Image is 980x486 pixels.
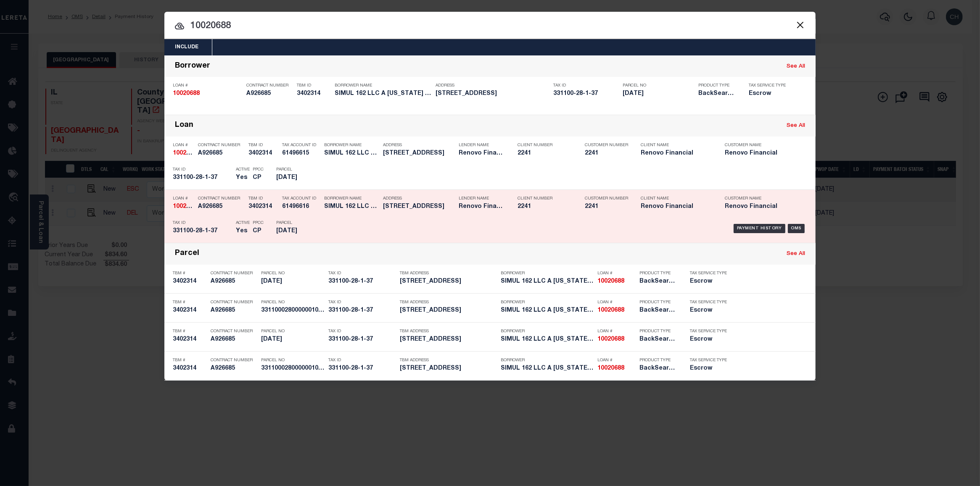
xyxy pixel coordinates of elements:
[459,196,505,201] p: Lender Name
[639,365,677,372] h5: BackSearch,Escrow
[459,143,505,148] p: Lender Name
[383,150,454,157] h5: 162 VAN NESS ST NEWBURGH, NY 12550
[253,221,264,226] p: PPCC
[459,150,505,157] h5: Renovo Financial
[175,121,193,131] div: Loan
[164,39,209,55] button: Include
[690,336,728,343] h5: Escrow
[261,336,324,343] h5: 28-1-37
[597,336,635,343] h5: 10020688
[597,358,635,363] p: Loan #
[690,300,728,305] p: Tax Service Type
[248,203,278,210] h5: 3402314
[198,196,244,201] p: Contract Number
[236,221,250,226] p: Active
[795,19,806,30] button: Close
[400,271,497,276] p: TBM Address
[335,83,431,88] p: Borrower Name
[324,143,379,148] p: Borrower Name
[328,336,396,343] h5: 331100-28-1-37
[518,150,572,157] h5: 2241
[236,228,248,235] h5: Yes
[597,365,635,372] h5: 10020688
[749,83,791,88] p: Tax Service Type
[173,271,206,276] p: TBM #
[253,228,264,235] h5: CP
[211,271,257,276] p: Contract Number
[585,150,627,157] h5: 2241
[261,278,324,285] h5: 28-1-37
[173,307,206,314] h5: 3402314
[173,358,206,363] p: TBM #
[501,300,593,305] p: Borrower
[276,228,314,235] h5: 28-1-37
[641,143,712,148] p: Client Name
[173,150,200,156] strong: 10020688
[597,307,624,313] strong: 10020688
[164,19,816,34] input: Start typing...
[690,358,728,363] p: Tax Service Type
[261,365,324,372] h5: 33110002800000010370000000
[236,167,250,172] p: Active
[261,358,324,363] p: Parcel No
[553,83,618,88] p: Tax ID
[383,143,454,148] p: Address
[597,336,624,342] strong: 10020688
[725,143,796,148] p: Customer Name
[641,196,712,201] p: Client Name
[173,336,206,343] h5: 3402314
[173,365,206,372] h5: 3402314
[383,196,454,201] p: Address
[248,196,278,201] p: TBM ID
[690,271,728,276] p: Tax Service Type
[400,300,497,305] p: TBM Address
[641,203,712,210] h5: Renovo Financial
[175,249,199,259] div: Parcel
[173,167,232,172] p: Tax ID
[787,251,805,257] a: See All
[282,143,320,148] p: Tax Account ID
[211,329,257,334] p: Contract Number
[639,271,677,276] p: Product Type
[173,196,194,201] p: Loan #
[198,143,244,148] p: Contract Number
[400,278,497,285] h5: 162 VAN NESS ST NEWBURGH, NY 12550
[173,90,242,97] h5: 10020688
[585,196,628,201] p: Customer Number
[518,203,572,210] h5: 2241
[639,358,677,363] p: Product Type
[436,90,549,97] h5: 162 VAN NESS ST NEWBURGH, NY 12550
[276,167,314,172] p: Parcel
[501,365,593,372] h5: SIMUL 162 LLC A NEW YORK LLC
[328,300,396,305] p: Tax ID
[400,307,497,314] h5: 162 VAN NESS ST NEWBURGH, NY 12550
[211,365,257,372] h5: A926685
[597,307,635,314] h5: 10020688
[383,203,454,210] h5: 162 VAN NESS ST NEWBURGH, NY 12550
[459,203,505,210] h5: Renovo Financial
[725,196,796,201] p: Customer Name
[261,329,324,334] p: Parcel No
[173,204,200,210] strong: 10020688
[623,83,694,88] p: Parcel No
[597,278,624,284] strong: 10020688
[173,91,200,97] strong: 10020688
[324,203,379,210] h5: SIMUL 162 LLC A NEW YORK LLC
[276,174,314,181] h5: 28-1-37
[173,300,206,305] p: TBM #
[276,221,314,226] p: Parcel
[236,174,248,181] h5: Yes
[518,143,572,148] p: Client Number
[725,203,796,210] h5: Renovo Financial
[253,167,264,172] p: PPCC
[328,271,396,276] p: Tax ID
[198,150,244,157] h5: A926685
[173,203,194,210] h5: 10020688
[788,224,805,233] div: OMS
[173,150,194,157] h5: 10020688
[261,300,324,305] p: Parcel No
[698,83,736,88] p: Product Type
[641,150,712,157] h5: Renovo Financial
[690,365,728,372] h5: Escrow
[553,90,618,97] h5: 331100-28-1-37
